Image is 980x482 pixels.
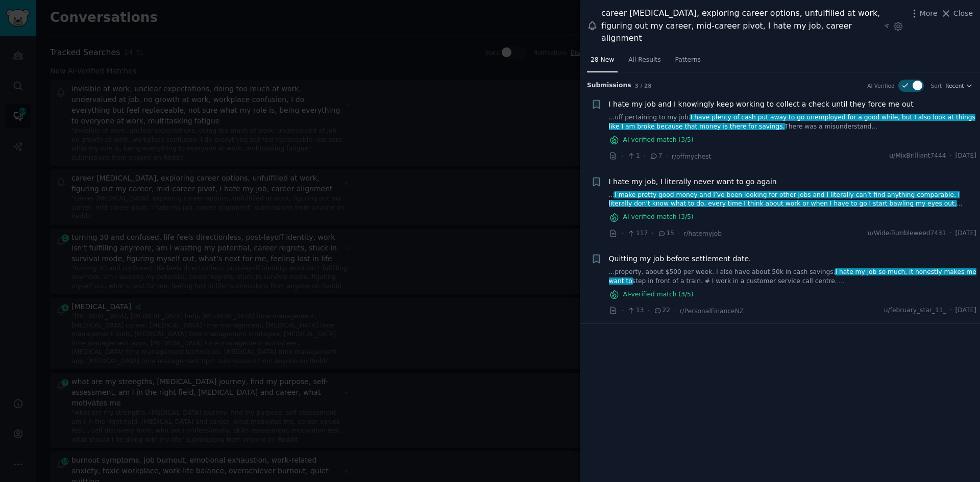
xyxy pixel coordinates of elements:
[601,7,880,45] div: career [MEDICAL_DATA], exploring career options, unfulfilled at work, figuring out my career, mid...
[920,8,938,19] span: More
[648,306,650,316] span: ·
[889,151,946,161] span: u/MixBrilliant7444
[953,8,973,19] span: Close
[623,213,694,222] span: AI-verified match ( 3 /5)
[623,136,694,145] span: AI-verified match ( 3 /5)
[678,228,680,239] span: ·
[587,81,631,90] span: Submission s
[627,306,644,315] span: 13
[683,230,722,237] span: r/hatemyjob
[950,229,952,238] span: ·
[867,82,894,89] div: AI Verified
[591,56,614,65] span: 28 New
[672,153,712,160] span: r/offmychest
[955,151,976,161] span: [DATE]
[674,306,676,316] span: ·
[635,83,652,89] span: 3 / 28
[621,306,623,316] span: ·
[945,82,973,89] button: Recent
[950,306,952,315] span: ·
[653,306,670,315] span: 22
[657,229,674,238] span: 15
[649,151,662,161] span: 7
[609,176,777,187] a: I hate my job, I literally never want to go again
[666,151,668,162] span: ·
[945,82,964,89] span: Recent
[651,228,653,239] span: ·
[609,191,960,208] span: I make pretty good money and I’ve been looking for other jobs and I literally can’t find anything...
[623,290,694,299] span: AI-verified match ( 3 /5)
[621,151,623,162] span: ·
[609,191,977,209] a: ...I make pretty good money and I’ve been looking for other jobs and I literally can’t find anyth...
[672,52,704,73] a: Patterns
[941,8,973,19] button: Close
[950,151,952,161] span: ·
[628,56,660,65] span: All Results
[680,308,744,315] span: r/PersonalFinanceNZ
[625,52,664,73] a: All Results
[955,306,976,315] span: [DATE]
[868,229,946,238] span: u/Wide-Tumbleweed7431
[644,151,646,162] span: ·
[627,151,640,161] span: 1
[609,114,975,130] span: I have plenty of cash put away to go unemployed for a good while, but I also look at things like ...
[609,268,977,286] a: ...property, about $500 per week. I also have about 50k in cash savings.I hate my job so much, it...
[609,253,751,264] a: Quitting my job before settlement date.
[955,229,976,238] span: [DATE]
[931,82,942,89] div: Sort
[909,8,938,19] button: More
[609,99,914,110] a: I hate my job and I knowingly keep working to collect a check until they force me out
[609,268,976,285] span: I hate my job so much, it honestly makes me want to
[609,113,977,131] a: ...uff pertaining to my job.I have plenty of cash put away to go unemployed for a good while, but...
[587,52,618,73] a: 28 New
[627,229,648,238] span: 117
[884,306,946,315] span: u/february_star_11_
[621,228,623,239] span: ·
[675,56,701,65] span: Patterns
